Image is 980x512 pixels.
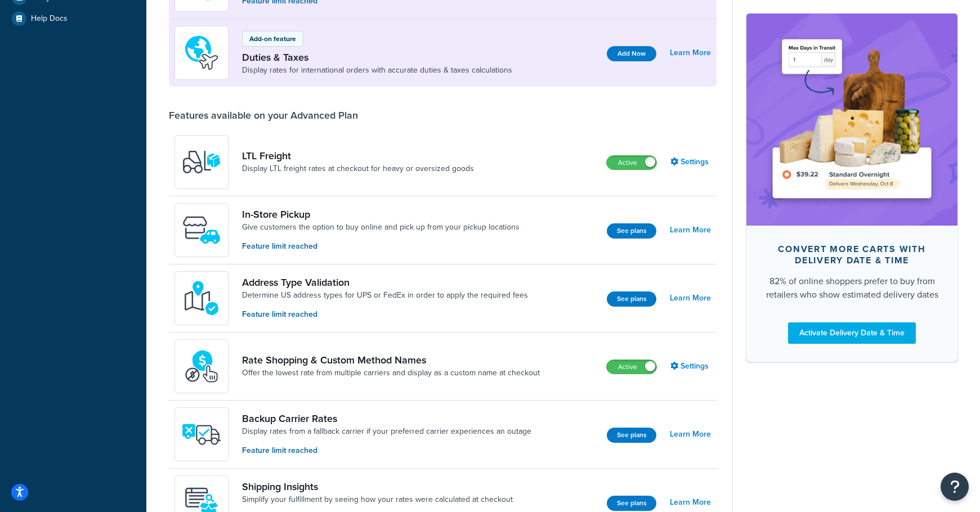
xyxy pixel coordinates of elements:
div: Features available on your Advanced Plan [169,109,358,122]
div: 82% of online shoppers prefer to buy from retailers who show estimated delivery dates [764,274,939,301]
img: wfgcfpwTIucLEAAAAASUVORK5CYII= [182,210,221,250]
a: Learn More [670,222,711,238]
button: See plans [607,496,656,511]
a: Give customers the option to buy online and pick up from your pickup locations [242,222,520,233]
a: Duties & Taxes [242,51,512,64]
a: Settings [670,358,711,374]
img: feature-image-ddt-36eae7f7280da8017bfb280eaccd9c446f90b1fe08728e4019434db127062ab4.png [763,30,941,208]
a: Activate Delivery Date & Time [788,322,916,343]
p: Feature limit reached [242,240,520,253]
label: Active [607,156,656,169]
button: See plans [607,428,656,443]
button: Add Now [607,46,656,61]
a: Backup Carrier Rates [242,412,531,425]
p: Feature limit reached [242,308,528,321]
img: icon-duo-feat-landed-cost-7136b061.png [182,33,221,73]
p: Add-on feature [249,34,296,44]
p: Feature limit reached [242,444,531,457]
button: Open Resource Center [941,473,969,501]
a: Learn More [670,290,711,306]
label: Active [607,360,656,374]
a: Simplify your fulfillment by seeing how your rates were calculated at checkout [242,494,513,505]
a: Display LTL freight rates at checkout for heavy or oversized goods [242,163,474,174]
img: y79ZsPf0fXUFUhFXDzUgf+ktZg5F2+ohG75+v3d2s1D9TjoU8PiyCIluIjV41seZevKCRuEjTPPOKHJsQcmKCXGdfprl3L4q7... [182,142,221,182]
img: kIG8fy0lQAAAABJRU5ErkJggg== [182,279,221,318]
a: Learn More [670,45,711,61]
img: icon-duo-feat-backup-carrier-4420b188.png [182,415,221,454]
a: Help Docs [8,8,138,29]
a: In-Store Pickup [242,208,520,221]
a: Rate Shopping & Custom Method Names [242,354,540,366]
a: Learn More [670,495,711,510]
a: Shipping Insights [242,480,513,493]
button: See plans [607,291,656,307]
a: Address Type Validation [242,276,528,289]
button: See plans [607,223,656,239]
span: Help Docs [31,14,68,24]
a: Display rates from a fallback carrier if your preferred carrier experiences an outage [242,426,531,437]
a: Learn More [670,426,711,442]
a: Display rates for international orders with accurate duties & taxes calculations [242,65,512,76]
a: Settings [670,154,711,170]
a: Determine US address types for UPS or FedEx in order to apply the required fees [242,290,528,301]
div: Convert more carts with delivery date & time [764,243,939,266]
a: LTL Freight [242,150,474,162]
img: icon-duo-feat-rate-shopping-ecdd8bed.png [182,347,221,386]
a: Offer the lowest rate from multiple carriers and display as a custom name at checkout [242,367,540,379]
